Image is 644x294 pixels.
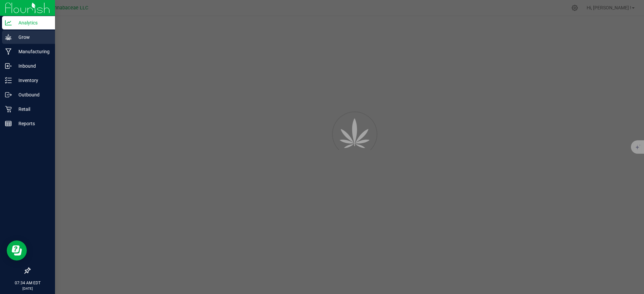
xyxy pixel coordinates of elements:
[5,120,12,127] inline-svg: Reports
[12,19,52,27] p: Analytics
[5,77,12,84] inline-svg: Inventory
[5,48,12,55] inline-svg: Manufacturing
[5,63,12,69] inline-svg: Inbound
[3,286,52,291] p: [DATE]
[12,62,52,70] p: Inbound
[12,91,52,99] p: Outbound
[12,76,52,84] p: Inventory
[5,106,12,113] inline-svg: Retail
[12,48,52,56] p: Manufacturing
[3,280,52,286] p: 07:34 AM EDT
[5,91,12,98] inline-svg: Outbound
[12,105,52,113] p: Retail
[12,120,52,128] p: Reports
[5,34,12,41] inline-svg: Grow
[5,19,12,26] inline-svg: Analytics
[12,33,52,41] p: Grow
[7,240,27,261] iframe: Resource center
